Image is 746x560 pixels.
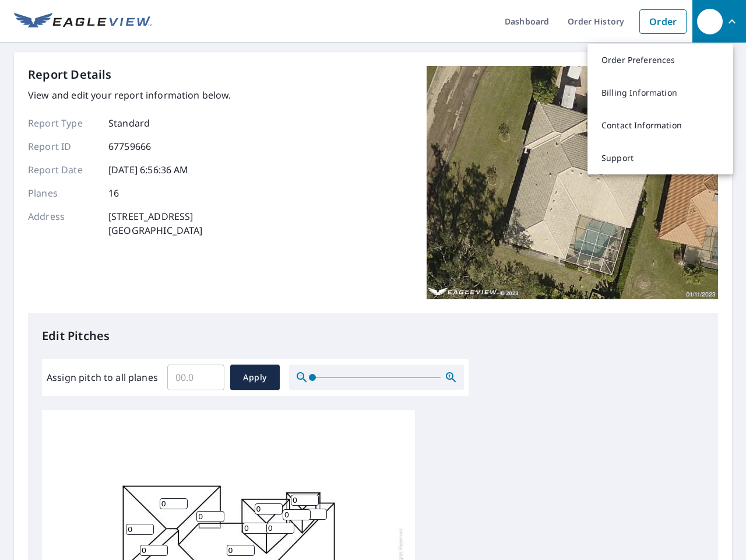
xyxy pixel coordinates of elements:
[28,116,98,130] p: Report Type
[427,66,718,299] img: Top image
[108,209,203,237] p: [STREET_ADDRESS] [GEOGRAPHIC_DATA]
[587,76,733,109] a: Billing Information
[108,139,151,153] p: 67759666
[28,88,231,102] p: View and edit your report information below.
[42,327,704,345] p: Edit Pitches
[28,163,98,177] p: Report Date
[108,163,189,177] p: [DATE] 6:56:36 AM
[587,142,733,174] a: Support
[167,361,224,394] input: 00.0
[587,44,733,76] a: Order Preferences
[587,109,733,142] a: Contact Information
[108,116,150,130] p: Standard
[28,186,98,200] p: Planes
[28,209,98,237] p: Address
[28,139,98,153] p: Report ID
[47,370,158,384] label: Assign pitch to all planes
[230,365,280,390] button: Apply
[28,66,112,83] p: Report Details
[14,13,152,30] img: EV Logo
[240,370,270,385] span: Apply
[639,9,687,34] a: Order
[108,186,119,200] p: 16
